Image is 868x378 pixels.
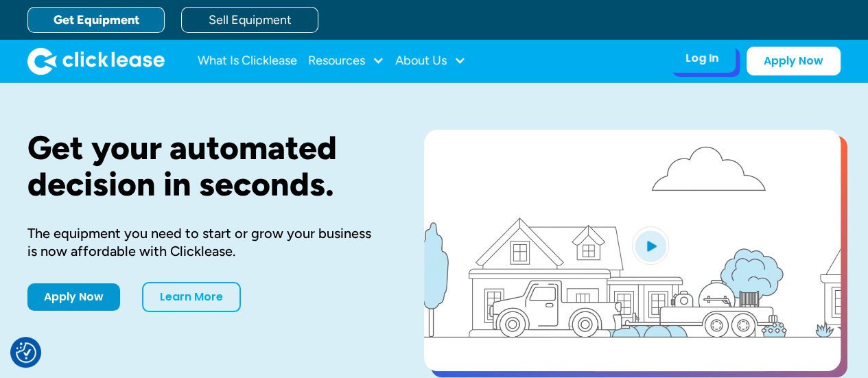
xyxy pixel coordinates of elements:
a: Sell Equipment [181,7,318,33]
img: Clicklease logo [27,47,165,75]
img: Blue play button logo on a light blue circular background [632,226,669,265]
h1: Get your automated decision in seconds. [27,130,380,202]
a: Apply Now [27,283,120,311]
a: What Is Clicklease [198,47,297,75]
a: Apply Now [747,47,841,75]
div: Log In [685,51,718,65]
img: Revisit consent button [16,342,36,363]
button: Consent Preferences [16,342,36,363]
div: Resources [308,47,384,75]
a: Learn More [142,282,241,312]
a: home [27,47,165,75]
a: open lightbox [424,130,841,371]
a: Get Equipment [27,7,165,33]
div: About Us [395,47,466,75]
div: The equipment you need to start or grow your business is now affordable with Clicklease. [27,224,380,260]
